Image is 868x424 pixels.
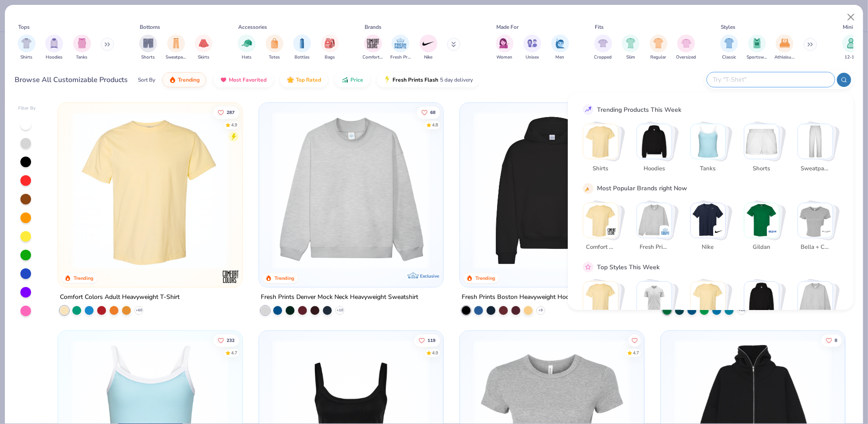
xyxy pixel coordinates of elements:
[798,282,833,316] img: Cozy
[556,54,565,61] span: Men
[366,37,380,50] img: Comfort Colors Image
[18,35,35,61] button: filter button
[821,334,841,346] button: Like
[747,35,767,61] div: filter for Sportswear
[691,282,725,316] img: Athleisure
[622,35,640,61] div: filter for Slim
[427,338,435,342] span: 119
[843,23,868,31] div: Minimums
[229,76,267,83] span: Most Favorited
[297,38,307,48] img: Bottles Image
[393,76,438,83] span: Fresh Prints Flash
[73,35,91,61] button: filter button
[496,35,514,61] div: filter for Women
[583,124,618,159] img: Shirts
[231,122,237,128] div: 4.9
[226,110,234,114] span: 287
[420,35,437,61] div: filter for Nike
[690,281,731,334] button: Stack Card Button Athleisure
[626,38,636,48] img: Slim Image
[538,308,543,313] span: + 9
[551,35,569,61] div: filter for Men
[526,54,539,61] span: Unisex
[653,38,664,48] img: Regular Image
[424,54,432,61] span: Nike
[551,35,569,61] button: filter button
[266,35,283,61] div: filter for Totes
[637,124,672,159] img: Hoodies
[622,35,640,61] button: filter button
[60,292,180,303] div: Comfort Colors Adult Heavyweight T-Shirt
[350,76,363,83] span: Price
[594,35,612,61] button: filter button
[632,349,639,356] div: 4.7
[20,54,32,61] span: Shirts
[169,76,176,83] img: trending.gif
[270,38,279,48] img: Totes Image
[801,164,830,173] span: Sweatpants
[637,203,672,237] img: Fresh Prints
[681,38,691,48] img: Oversized Image
[335,72,370,87] button: Price
[640,164,669,173] span: Hoodies
[226,338,234,342] span: 232
[77,38,87,48] img: Tanks Image
[293,35,311,61] div: filter for Bottles
[747,35,767,61] button: filter button
[798,203,833,237] img: Bella + Canvas
[676,35,696,61] button: filter button
[597,263,660,272] div: Top Styles This Week
[18,23,30,31] div: Tops
[73,35,91,61] div: filter for Tanks
[171,38,181,48] img: Sweatpants Image
[586,164,615,173] span: Shirts
[420,35,437,61] button: filter button
[744,282,779,316] img: Preppy
[747,54,767,61] span: Sportswear
[744,124,779,159] img: Shorts
[555,38,565,48] img: Men Image
[744,124,785,177] button: Stack Card Button Shorts
[690,124,731,177] button: Stack Card Button Tanks
[390,35,411,61] div: filter for Fresh Prints
[166,35,186,61] button: filter button
[691,124,725,159] img: Tanks
[738,308,745,313] span: + 44
[636,202,677,255] button: Stack Card Button Fresh Prints
[584,263,592,271] img: pink_star.gif
[469,112,635,269] img: 91acfc32-fd48-4d6b-bdad-a4c1a30ac3fc
[261,292,418,303] div: Fresh Prints Denver Mock Neck Heavyweight Sweatshirt
[797,281,838,334] button: Stack Card Button Cozy
[287,76,294,83] img: TopRated.gif
[363,35,383,61] div: filter for Comfort Colors
[390,54,411,61] span: Fresh Prints
[321,35,339,61] button: filter button
[499,38,510,48] img: Women Image
[497,54,513,61] span: Women
[712,75,829,85] input: Try "T-Shirt"
[722,54,736,61] span: Classic
[195,35,212,61] button: filter button
[220,76,227,83] img: most_fav.gif
[720,35,738,61] button: filter button
[608,227,617,236] img: Comfort Colors
[628,334,640,346] button: Like
[636,124,677,177] button: Stack Card Button Hoodies
[46,54,63,61] span: Hoodies
[363,35,383,61] button: filter button
[744,202,785,255] button: Stack Card Button Gildan
[752,38,762,48] img: Sportswear Image
[238,35,255,61] button: filter button
[583,203,618,237] img: Comfort Colors
[365,23,381,31] div: Brands
[597,105,681,114] div: Trending Products This Week
[198,54,209,61] span: Skirts
[594,35,612,61] div: filter for Cropped
[694,164,723,173] span: Tanks
[801,243,830,252] span: Bella + Canvas
[626,54,635,61] span: Slim
[363,54,383,61] span: Comfort Colors
[798,124,833,159] img: Sweatpants
[834,338,837,342] span: 8
[67,112,233,269] img: 029b8af0-80e6-406f-9fdc-fdf898547912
